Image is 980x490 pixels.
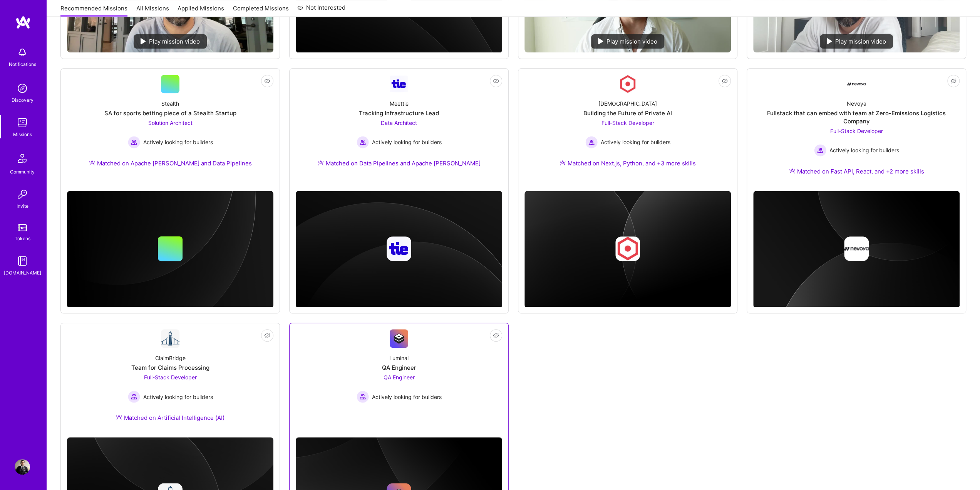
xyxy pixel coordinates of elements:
[116,414,122,420] img: Ateam Purple Icon
[390,99,409,108] div: Meettie
[560,160,566,166] img: Ateam Purple Icon
[128,136,140,148] img: Actively looking for builders
[155,354,186,362] div: ClaimBridge
[161,99,179,108] div: Stealth
[60,4,127,17] a: Recommended Missions
[134,34,207,49] div: Play mission video
[178,4,224,17] a: Applied Missions
[136,4,169,17] a: All Missions
[296,329,502,431] a: Company LogoLuminaiQA EngineerQA Engineer Actively looking for buildersActively looking for builders
[598,99,657,108] div: [DEMOGRAPHIC_DATA]
[296,191,502,308] img: cover
[830,128,883,134] span: Full-Stack Developer
[789,168,795,174] img: Ateam Purple Icon
[387,236,411,261] img: Company logo
[844,236,869,261] img: Company logo
[591,34,664,49] div: Play mission video
[381,120,417,126] span: Data Architect
[264,332,270,338] i: icon EyeClosed
[148,120,193,126] span: Solution Architect
[141,38,146,44] img: play
[143,393,213,401] span: Actively looking for builders
[598,38,603,44] img: play
[13,130,32,138] div: Missions
[67,75,273,185] a: StealthSA for sports betting piece of a Stealth StartupSolution Architect Actively looking for bu...
[143,138,213,146] span: Actively looking for builders
[601,138,670,146] span: Actively looking for builders
[372,138,442,146] span: Actively looking for builders
[264,78,270,84] i: icon EyeClosed
[10,168,35,176] div: Community
[359,109,439,117] div: Tracking Infrastructure Lead
[15,187,30,202] img: Invite
[296,75,502,185] a: Company LogoMeettieTracking Infrastructure LeadData Architect Actively looking for buildersActive...
[318,160,324,166] img: Ateam Purple Icon
[789,167,924,175] div: Matched on Fast API, React, and +2 more skills
[389,354,409,362] div: Luminai
[847,75,866,93] img: Company Logo
[13,459,32,475] a: User Avatar
[382,364,416,372] div: QA Engineer
[17,202,28,210] div: Invite
[560,159,696,167] div: Matched on Next.js, Python, and +3 more skills
[357,391,369,403] img: Actively looking for builders
[15,81,30,96] img: discovery
[116,414,224,422] div: Matched on Artificial Intelligence (AI)
[493,78,499,84] i: icon EyeClosed
[524,75,731,185] a: Company Logo[DEMOGRAPHIC_DATA]Building the Future of Private AIFull-Stack Developer Actively look...
[144,374,197,381] span: Full-Stack Developer
[131,364,209,372] div: Team for Claims Processing
[15,459,30,475] img: User Avatar
[950,78,957,84] i: icon EyeClosed
[67,329,273,431] a: Company LogoClaimBridgeTeam for Claims ProcessingFull-Stack Developer Actively looking for builde...
[390,329,408,348] img: Company Logo
[15,115,30,130] img: teamwork
[104,109,236,117] div: SA for sports betting piece of a Stealth Startup
[618,75,637,93] img: Company Logo
[601,120,654,126] span: Full-Stack Developer
[814,144,826,157] img: Actively looking for builders
[18,224,27,231] img: tokens
[128,391,140,403] img: Actively looking for builders
[820,34,893,49] div: Play mission video
[524,191,731,308] img: cover
[753,109,960,125] div: Fullstack that can embed with team at Zero-Emissions Logistics Company
[583,109,672,117] div: Building the Future of Private AI
[384,374,415,381] span: QA Engineer
[89,159,252,167] div: Matched on Apache [PERSON_NAME] and Data Pipelines
[297,3,345,17] a: Not Interested
[753,75,960,185] a: Company LogoNevoyaFullstack that can embed with team at Zero-Emissions Logistics CompanyFull-Stac...
[390,76,408,92] img: Company Logo
[15,253,30,269] img: guide book
[722,78,728,84] i: icon EyeClosed
[847,99,866,108] div: Nevoya
[372,393,442,401] span: Actively looking for builders
[615,236,640,261] img: Company logo
[89,160,95,166] img: Ateam Purple Icon
[318,159,481,167] div: Matched on Data Pipelines and Apache [PERSON_NAME]
[233,4,289,17] a: Completed Missions
[829,146,899,154] span: Actively looking for builders
[585,136,598,148] img: Actively looking for builders
[15,234,30,242] div: Tokens
[161,329,179,348] img: Company Logo
[12,96,34,104] div: Discovery
[9,60,36,68] div: Notifications
[357,136,369,148] img: Actively looking for builders
[827,38,832,44] img: play
[493,332,499,338] i: icon EyeClosed
[15,15,31,29] img: logo
[15,45,30,60] img: bell
[4,269,41,277] div: [DOMAIN_NAME]
[67,191,273,308] img: cover
[13,149,32,168] img: Community
[753,191,960,308] img: cover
